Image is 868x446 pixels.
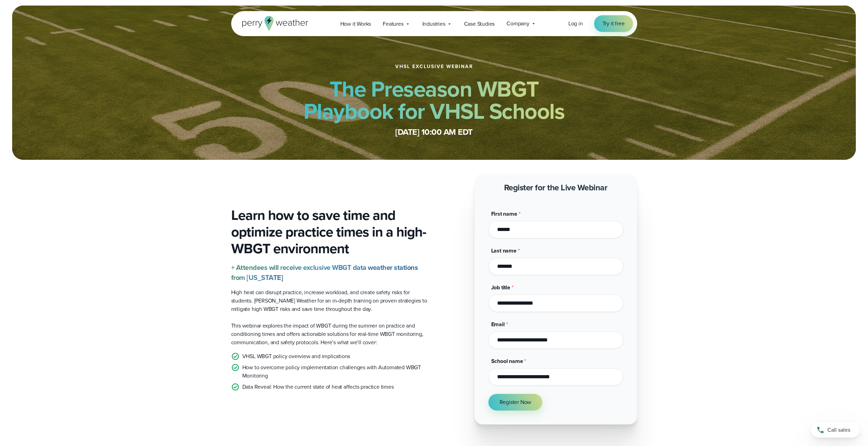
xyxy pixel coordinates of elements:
[303,73,565,127] strong: The Preseason WBGT Playbook for VHSL Schools
[491,357,523,365] span: School name
[231,288,429,313] p: High heat can disrupt practice, increase workload, and create safety risks for students. [PERSON_...
[383,20,403,28] span: Features
[491,247,517,255] span: Last name
[491,210,517,218] span: First name
[464,20,495,28] span: Case Studies
[231,322,429,347] p: This webinar explores the impact of WBGT during the summer on practice and conditioning times and...
[811,422,860,438] a: Call sales
[242,363,429,380] p: How to overcome policy implementation challenges with Automated WBGT Monitoring
[491,283,510,291] span: Job title
[395,126,473,138] strong: [DATE] 10:00 AM EDT
[334,17,377,31] a: How it Works
[340,20,371,28] span: How it Works
[242,383,394,391] p: Data Reveal: How the current state of heat affects practice times
[231,262,418,283] strong: + Attendees will receive exclusive WBGT data weather stations from [US_STATE]
[827,426,850,434] span: Call sales
[506,19,529,28] span: Company
[602,19,625,28] span: Try it free
[491,320,505,328] span: Email
[395,64,473,69] h1: VHSL Exclusive Webinar
[568,19,583,28] a: Log in
[594,15,633,32] a: Try it free
[500,398,532,406] span: Register Now
[422,20,445,28] span: Industries
[504,181,608,194] strong: Register for the Live Webinar
[488,394,543,411] button: Register Now
[231,207,429,257] h3: Learn how to save time and optimize practice times in a high-WBGT environment
[242,352,350,361] p: VHSL WBGT policy overview and implications
[458,17,501,31] a: Case Studies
